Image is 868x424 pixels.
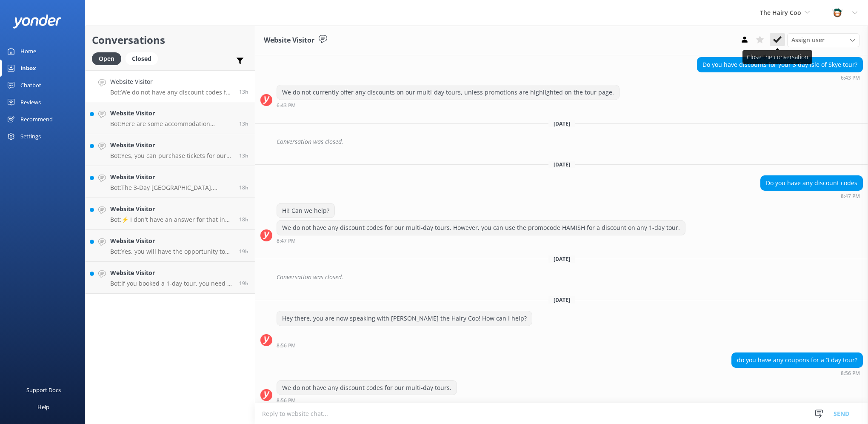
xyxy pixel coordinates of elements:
div: Do you have discounts for your 3 day Isle of Skye tour? [697,57,862,72]
span: Sep 09 2025 03:38pm (UTC +01:00) Europe/Dublin [239,184,248,191]
h4: Website Visitor [110,236,233,246]
div: Aug 20 2025 08:47pm (UTC +01:00) Europe/Dublin [760,193,863,199]
strong: 8:47 PM [841,194,860,199]
div: Aug 14 2025 06:43pm (UTC +01:00) Europe/Dublin [277,102,620,108]
h4: Website Visitor [110,172,233,182]
span: The Hairy Coo [760,9,801,17]
span: Sep 09 2025 03:07pm (UTC +01:00) Europe/Dublin [239,216,248,223]
p: Bot: ⚡ I don't have an answer for that in my knowledge base. Please try and rephrase your questio... [110,216,233,223]
div: Sep 09 2025 08:56pm (UTC +01:00) Europe/Dublin [277,342,532,348]
div: Aug 20 2025 08:47pm (UTC +01:00) Europe/Dublin [277,238,685,244]
div: Help [37,398,49,415]
div: Conversation was closed. [277,270,863,284]
a: Website VisitorBot:Yes, you will have the opportunity to see Hairy Coos on the 1-Day [GEOGRAPHIC_... [86,230,255,262]
div: 2025-08-21T08:11:29.507 [260,270,863,284]
a: Website VisitorBot:We do not have any discount codes for our multi-day tours.13h [86,70,255,102]
div: do you have any coupons for a 3 day tour? [732,353,862,367]
span: [DATE] [548,296,575,304]
div: Inbox [20,60,36,77]
img: 457-1738239164.png [831,6,844,19]
strong: 6:43 PM [841,75,860,80]
p: Bot: Yes, you will have the opportunity to see Hairy Coos on the 1-Day [GEOGRAPHIC_DATA], [GEOGRA... [110,248,233,255]
div: Do you have any discount codes [761,176,862,190]
p: Bot: If you booked a 1-day tour, you need to cancel at least 24 hours in advance for a full refun... [110,280,233,287]
strong: 8:56 PM [277,343,296,348]
div: Sep 09 2025 08:56pm (UTC +01:00) Europe/Dublin [731,370,863,376]
span: [DATE] [548,120,575,127]
a: Website VisitorBot:Yes, you can purchase tickets for our tours online through our website. Simply... [86,134,255,166]
a: Closed [126,54,162,63]
div: Chatbot [20,77,41,94]
span: Sep 09 2025 08:25pm (UTC +01:00) Europe/Dublin [239,152,248,159]
h4: Website Visitor [110,204,233,214]
div: We do not have any discount codes for our multi-day tours. [277,381,457,395]
div: Assign User [787,33,859,47]
div: Conversation was closed. [277,135,863,149]
span: Sep 09 2025 08:56pm (UTC +01:00) Europe/Dublin [239,88,248,95]
p: Bot: The 3-Day [GEOGRAPHIC_DATA], [GEOGRAPHIC_DATA] & Highlands Tour from [GEOGRAPHIC_DATA] inclu... [110,184,233,192]
span: Sep 09 2025 03:05pm (UTC +01:00) Europe/Dublin [239,248,248,255]
div: Closed [126,52,158,65]
div: Settings [20,128,41,145]
div: Hey there, you are now speaking with [PERSON_NAME] the Hairy Coo! How can I help? [277,311,532,326]
span: [DATE] [548,161,575,168]
h4: Website Visitor [110,77,233,86]
div: Recommend [20,111,53,128]
h4: Website Visitor [110,268,233,278]
p: Bot: Here are some accommodation options in [GEOGRAPHIC_DATA]: - Hostel: [GEOGRAPHIC_DATA] Hostel... [110,120,233,128]
span: [DATE] [548,255,575,263]
h3: Website Visitor [264,35,314,46]
a: Website VisitorBot:⚡ I don't have an answer for that in my knowledge base. Please try and rephras... [86,198,255,230]
div: 2025-08-18T15:01:27.956 [260,135,863,149]
a: Website VisitorBot:The 3-Day [GEOGRAPHIC_DATA], [GEOGRAPHIC_DATA] & Highlands Tour from [GEOGRAPH... [86,166,255,198]
h4: Website Visitor [110,109,233,118]
p: Bot: We do not have any discount codes for our multi-day tours. [110,89,233,96]
strong: 6:43 PM [277,103,296,108]
div: We do not have any discount codes for our multi-day tours. However, you can use the promocode HAM... [277,221,685,235]
div: Sep 09 2025 08:56pm (UTC +01:00) Europe/Dublin [277,397,457,403]
div: Home [20,43,36,60]
h2: Conversations [92,32,248,48]
span: Sep 09 2025 08:30pm (UTC +01:00) Europe/Dublin [239,120,248,127]
div: Hi! Can we help? [277,203,334,218]
div: Support Docs [26,381,61,398]
div: Open [92,52,121,65]
img: yonder-white-logo.png [13,14,62,29]
strong: 8:56 PM [841,371,860,376]
div: Aug 14 2025 06:43pm (UTC +01:00) Europe/Dublin [697,74,863,80]
strong: 8:47 PM [277,238,296,244]
p: Bot: Yes, you can purchase tickets for our tours online through our website. Simply head to the p... [110,152,233,160]
a: Website VisitorBot:Here are some accommodation options in [GEOGRAPHIC_DATA]: - Hostel: [GEOGRAPHI... [86,102,255,134]
div: We do not currently offer any discounts on our multi-day tours, unless promotions are highlighted... [277,85,619,100]
div: Reviews [20,94,41,111]
a: Website VisitorBot:If you booked a 1-day tour, you need to cancel at least 24 hours in advance fo... [86,262,255,294]
h4: Website Visitor [110,140,233,150]
strong: 8:56 PM [277,398,296,403]
span: Sep 09 2025 02:15pm (UTC +01:00) Europe/Dublin [239,280,248,287]
a: Open [92,54,126,63]
span: Assign user [791,35,825,45]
